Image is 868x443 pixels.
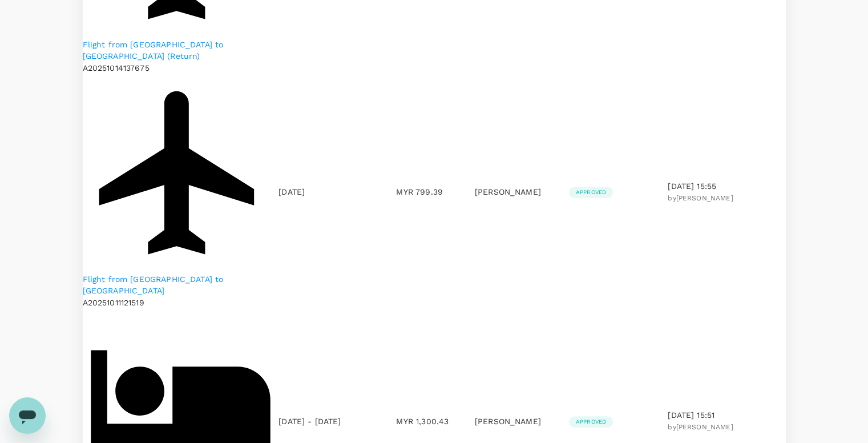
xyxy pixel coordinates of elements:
[475,186,569,198] p: [PERSON_NAME]
[475,416,569,427] p: [PERSON_NAME]
[668,423,733,431] span: by
[396,186,474,198] p: MYR 799.39
[676,423,733,431] span: [PERSON_NAME]
[668,409,785,421] p: [DATE] 15:51
[396,416,474,427] p: MYR 1,300.43
[83,39,279,62] a: Flight from [GEOGRAPHIC_DATA] to [GEOGRAPHIC_DATA] (Return)
[569,188,613,196] span: Approved
[83,298,144,307] span: A20251011121519
[278,416,341,427] p: [DATE] - [DATE]
[668,194,733,202] span: by
[569,418,613,426] span: Approved
[668,180,785,192] p: [DATE] 15:55
[9,397,46,434] iframe: Button to launch messaging window
[83,273,279,296] a: Flight from [GEOGRAPHIC_DATA] to [GEOGRAPHIC_DATA]
[278,186,305,198] p: [DATE]
[676,194,733,202] span: [PERSON_NAME]
[83,63,150,73] span: A20251014137675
